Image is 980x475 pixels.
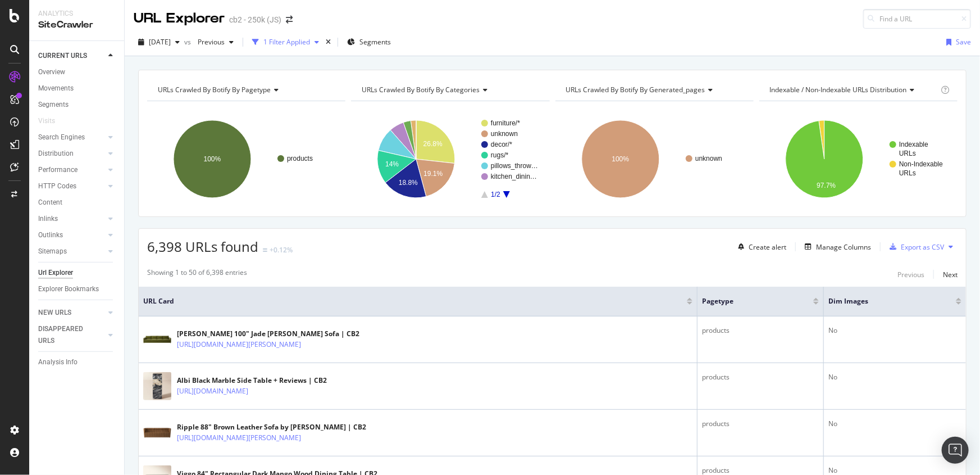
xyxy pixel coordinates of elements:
[38,99,116,111] a: Segments
[38,164,105,176] a: Performance
[942,437,969,464] div: Open Intercom Messenger
[899,141,928,148] text: Indexable
[38,99,69,111] div: Segments
[134,33,184,51] button: [DATE]
[38,180,105,192] a: HTTP Codes
[863,9,971,29] input: Find a URL
[38,115,55,127] div: Visits
[38,132,105,143] a: Search Engines
[38,50,105,62] a: CURRENT URLS
[134,9,225,28] div: URL Explorer
[38,307,71,319] div: NEW URLS
[248,33,323,51] button: 1 Filter Applied
[193,37,225,47] span: Previous
[555,110,752,208] div: A chart.
[38,213,105,225] a: Inlinks
[759,110,956,208] svg: A chart.
[263,37,310,47] div: 1 Filter Applied
[491,141,512,148] text: decor/*
[38,246,105,257] a: Sitemaps
[943,268,958,281] button: Next
[359,81,539,99] h4: URLs Crawled By Botify By categories
[564,81,744,99] h4: URLs Crawled By Botify By generated_pages
[38,229,63,241] div: Outlinks
[38,323,105,347] a: DISAPPEARED URLS
[491,162,538,170] text: pillows_throw…
[184,37,193,47] span: vs
[177,339,301,350] a: [URL][DOMAIN_NAME][PERSON_NAME]
[899,150,916,157] text: URLs
[38,283,99,295] div: Explorer Bookmarks
[491,173,537,180] text: kitchen_dinin…
[38,66,116,78] a: Overview
[147,268,247,281] div: Showing 1 to 50 of 6,398 entries
[423,141,443,148] text: 26.8%
[828,372,961,382] div: No
[491,191,500,198] text: 1/2
[38,323,95,347] div: DISAPPEARED URLS
[156,81,335,99] h4: URLs Crawled By Botify By pagetype
[359,37,391,47] span: Segments
[491,130,518,138] text: unknown
[287,155,313,162] text: products
[143,372,171,400] img: main image
[749,242,786,252] div: Create alert
[286,16,293,24] div: arrow-right-arrow-left
[38,267,116,279] a: Url Explorer
[38,356,78,368] div: Analysis Info
[204,155,221,163] text: 100%
[143,296,684,306] span: URL Card
[385,161,399,169] text: 14%
[38,83,116,94] a: Movements
[38,267,73,279] div: Url Explorer
[38,132,85,143] div: Search Engines
[423,170,443,178] text: 19.1%
[816,242,871,252] div: Manage Columns
[149,37,171,47] span: 2025 Aug. 21st
[38,83,74,94] div: Movements
[885,238,944,256] button: Export as CSV
[38,148,105,160] a: Distribution
[193,33,238,51] button: Previous
[343,33,395,51] button: Segments
[733,238,786,256] button: Create alert
[38,229,105,241] a: Outlinks
[38,19,115,31] div: SiteCrawler
[491,151,509,159] text: rugs/*
[612,155,629,163] text: 100%
[38,283,116,295] a: Explorer Bookmarks
[38,246,67,257] div: Sitemaps
[263,248,267,252] img: Equal
[828,419,961,429] div: No
[177,386,248,397] a: [URL][DOMAIN_NAME]
[38,213,58,225] div: Inlinks
[702,372,819,382] div: products
[158,85,271,94] span: URLs Crawled By Botify By pagetype
[147,237,258,256] span: 6,398 URLs found
[38,164,78,176] div: Performance
[695,155,722,162] text: unknown
[177,376,327,386] div: Albi Black Marble Side Table + Reviews | CB2
[38,148,74,160] div: Distribution
[828,296,939,306] span: Dim Images
[702,419,819,429] div: products
[897,268,924,281] button: Previous
[899,169,916,177] text: URLs
[828,325,961,336] div: No
[351,110,548,208] svg: A chart.
[143,428,171,438] img: main image
[399,179,418,187] text: 18.8%
[956,37,971,47] div: Save
[901,242,944,252] div: Export as CSV
[229,14,281,25] div: cb2 - 250k (JS)
[38,115,66,127] a: Visits
[177,422,366,432] div: Ripple 88" Brown Leather Sofa by [PERSON_NAME] | CB2
[362,85,480,94] span: URLs Crawled By Botify By categories
[323,37,333,48] div: times
[177,432,301,444] a: [URL][DOMAIN_NAME][PERSON_NAME]
[566,85,705,94] span: URLs Crawled By Botify By generated_pages
[817,182,836,189] text: 97.7%
[147,110,344,208] svg: A chart.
